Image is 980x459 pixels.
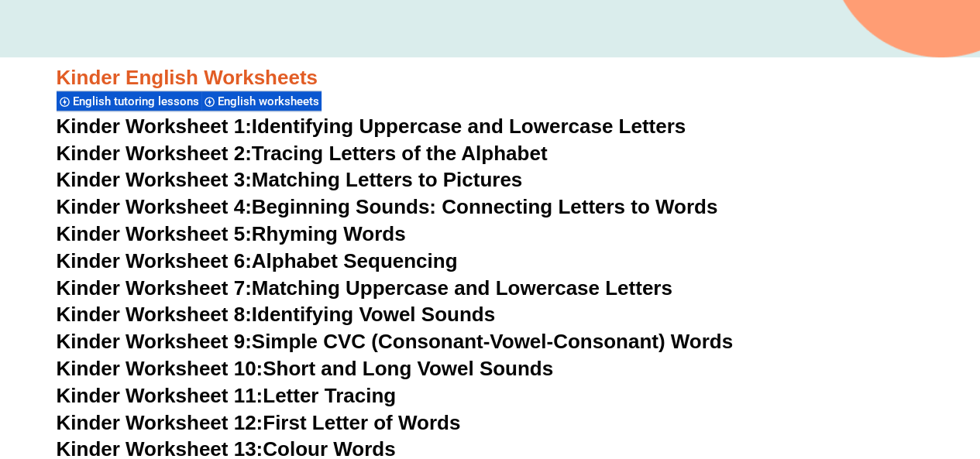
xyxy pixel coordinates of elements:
[57,222,252,245] span: Kinder Worksheet 5:
[57,357,263,380] span: Kinder Worksheet 10:
[57,384,263,407] span: Kinder Worksheet 11:
[57,65,924,91] h3: Kinder English Worksheets
[57,303,252,326] span: Kinder Worksheet 8:
[57,195,252,218] span: Kinder Worksheet 4:
[57,115,686,138] a: Kinder Worksheet 1:Identifying Uppercase and Lowercase Letters
[903,385,980,459] iframe: Chat Widget
[57,411,461,434] a: Kinder Worksheet 12:First Letter of Words
[57,249,252,272] span: Kinder Worksheet 6:
[57,384,397,407] a: Kinder Worksheet 11:Letter Tracing
[57,195,718,218] a: Kinder Worksheet 4:Beginning Sounds: Connecting Letters to Words
[73,94,204,108] span: English tutoring lessons
[57,330,252,353] span: Kinder Worksheet 9:
[57,142,252,165] span: Kinder Worksheet 2:
[57,330,733,353] a: Kinder Worksheet 9:Simple CVC (Consonant-Vowel-Consonant) Words
[57,115,252,138] span: Kinder Worksheet 1:
[57,142,548,165] a: Kinder Worksheet 2:Tracing Letters of the Alphabet
[57,276,672,300] a: Kinder Worksheet 7:Matching Uppercase and Lowercase Letters
[201,91,322,111] div: English worksheets
[57,303,495,326] a: Kinder Worksheet 8:Identifying Vowel Sounds
[57,357,554,380] a: Kinder Worksheet 10:Short and Long Vowel Sounds
[57,276,252,300] span: Kinder Worksheet 7:
[57,411,263,434] span: Kinder Worksheet 12:
[57,168,523,191] a: Kinder Worksheet 3:Matching Letters to Pictures
[57,249,458,272] a: Kinder Worksheet 6:Alphabet Sequencing
[218,94,324,108] span: English worksheets
[57,222,406,245] a: Kinder Worksheet 5:Rhyming Words
[57,91,201,111] div: English tutoring lessons
[57,168,252,191] span: Kinder Worksheet 3:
